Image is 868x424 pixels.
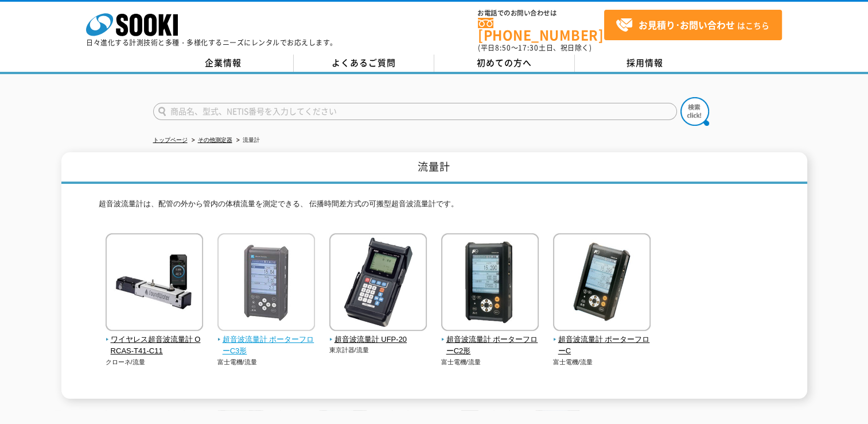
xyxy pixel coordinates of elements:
[575,55,715,72] a: 採用情報
[153,137,188,143] a: トップページ
[61,152,807,184] h1: 流量計
[553,334,651,358] span: 超音波流量計 ポーターフローC
[434,55,575,72] a: 初めての方へ
[441,357,539,367] p: 富士電機/流量
[478,10,604,17] span: お電話でのお問い合わせは
[153,103,677,120] input: 商品名、型式、NETIS番号を入力してください
[234,134,260,147] li: 流量計
[153,55,294,72] a: 企業情報
[604,10,782,40] a: お見積り･お問い合わせはこちら
[106,334,204,358] span: ワイヤレス超音波流量計 ORCAS-T41-C11
[616,17,769,34] span: はこちら
[329,323,427,346] a: 超音波流量計 UFP-20
[217,233,315,334] img: 超音波流量計 ポーターフローC3形
[495,43,511,53] span: 8:50
[441,233,539,334] img: 超音波流量計 ポーターフローC2形
[680,97,709,126] img: btn_search.png
[553,357,651,367] p: 富士電機/流量
[217,357,316,367] p: 富士電機/流量
[106,357,204,367] p: クローネ/流量
[477,56,532,69] span: 初めての方へ
[639,18,735,32] strong: お見積り･お問い合わせ
[441,323,539,357] a: 超音波流量計 ポーターフローC2形
[553,233,651,334] img: 超音波流量計 ポーターフローC
[294,55,434,72] a: よくあるご質問
[106,323,204,357] a: ワイヤレス超音波流量計 ORCAS-T41-C11
[553,323,651,357] a: 超音波流量計 ポーターフローC
[198,137,232,143] a: その他測定器
[329,345,427,355] p: 東京計器/流量
[86,39,337,46] p: 日々進化する計測技術と多種・多様化するニーズにレンタルでお応えします。
[478,43,591,53] span: (平日 ～ 土日、祝日除く)
[329,233,427,334] img: 超音波流量計 UFP-20
[329,334,427,346] span: 超音波流量計 UFP-20
[217,334,316,358] span: 超音波流量計 ポーターフローC3形
[99,198,770,216] p: 超音波流量計は、配管の外から管内の体積流量を測定できる、 伝播時間差方式の可搬型超音波流量計です。
[106,233,203,334] img: ワイヤレス超音波流量計 ORCAS-T41-C11
[441,334,539,358] span: 超音波流量計 ポーターフローC2形
[217,323,316,357] a: 超音波流量計 ポーターフローC3形
[518,43,539,53] span: 17:30
[478,18,604,41] a: [PHONE_NUMBER]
